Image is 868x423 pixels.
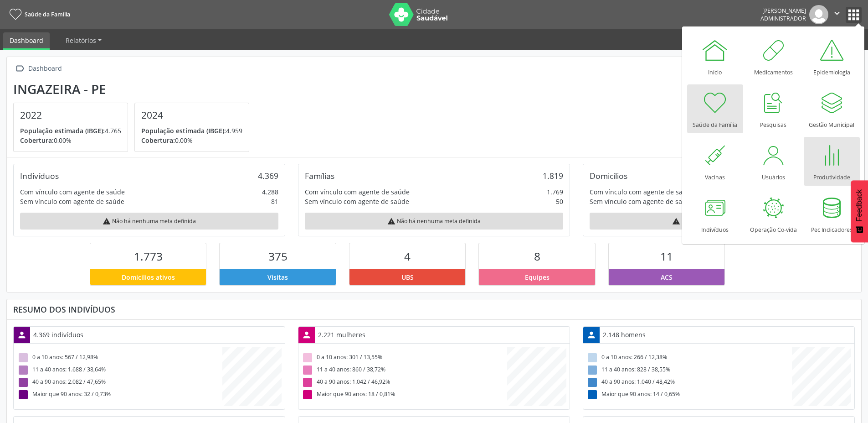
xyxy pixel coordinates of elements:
span: Saúde da Família [25,10,70,18]
a:  Dashboard [13,62,63,75]
span: Relatórios [66,36,96,45]
div: 40 a 90 anos: 2.082 / 47,65% [17,376,222,389]
button:  [828,5,846,24]
div: Maior que 90 anos: 18 / 0,81% [302,389,507,401]
div: 0 a 10 anos: 266 / 12,38% [586,352,792,364]
div: 2.221 mulheres [315,327,369,343]
span: 11 [660,249,673,264]
span: Administrador [760,15,806,22]
div: Sem vínculo com agente de saúde [590,197,694,206]
div: 1.819 [543,171,563,181]
div: Indivíduos [20,171,59,181]
a: Início [687,32,743,81]
div: 4.369 indivíduos [30,327,87,343]
div: 11 a 40 anos: 828 / 38,55% [586,364,792,376]
span: Equipes [525,272,550,282]
span: UBS [401,272,414,282]
button: apps [846,7,862,23]
div: 50 [556,197,563,206]
div: 0 a 10 anos: 301 / 13,55% [302,352,507,364]
i: person [17,330,27,340]
div: 1.769 [547,187,563,197]
span: 375 [268,249,288,264]
div: Sem vínculo com agente de saúde [305,197,409,206]
div: Domicílios [590,171,627,181]
p: 4.959 [141,126,242,136]
a: Dashboard [3,32,50,50]
a: Relatórios [59,32,108,48]
span: 1.773 [134,249,163,264]
div: Maior que 90 anos: 14 / 0,65% [586,389,792,401]
div: 4.288 [262,187,278,197]
div: Dashboard [26,62,63,75]
div: Maior que 90 anos: 32 / 0,73% [17,389,222,401]
span: ACS [661,272,673,282]
a: Saúde da Família [687,84,743,133]
i: warning [103,217,111,225]
i: warning [387,217,395,225]
span: Domicílios ativos [122,272,175,282]
div: Famílias [305,171,334,181]
i: person [302,330,312,340]
a: Epidemiologia [804,32,860,81]
a: Usuários [745,137,801,186]
a: Gestão Municipal [804,84,860,133]
a: Produtividade [804,137,860,186]
div: Resumo dos indivíduos [13,304,855,314]
div: Não há nenhuma meta definida [305,213,563,230]
div: Não há nenhuma meta definida [20,213,278,230]
div: Não há nenhuma meta definida [590,213,848,230]
div: Com vínculo com agente de saúde [305,187,410,197]
span: População estimada (IBGE): [141,126,226,135]
span: 8 [534,249,540,264]
div: Ingazeira - PE [13,82,256,97]
div: 11 a 40 anos: 1.688 / 38,64% [17,364,222,376]
p: 0,00% [141,136,242,145]
div: Sem vínculo com agente de saúde [20,197,124,206]
h4: 2022 [20,110,121,121]
span: 4 [404,249,411,264]
a: Medicamentos [745,32,801,81]
div: 4.369 [258,171,278,181]
span: Cobertura: [20,136,54,145]
div: 40 a 90 anos: 1.040 / 48,42% [586,376,792,389]
i:  [13,62,26,75]
button: Feedback - Mostrar pesquisa [851,180,868,242]
span: Cobertura: [141,136,175,145]
span: Visitas [267,272,288,282]
div: 40 a 90 anos: 1.042 / 46,92% [302,376,507,389]
div: 81 [271,197,278,206]
div: 2.148 homens [600,327,649,343]
a: Pec Indicadores [804,189,860,238]
span: População estimada (IBGE): [20,126,105,135]
h4: 2024 [141,110,242,121]
a: Indivíduos [687,189,743,238]
a: Operação Co-vida [745,189,801,238]
img: img [809,5,828,24]
i: person [586,330,596,340]
div: [PERSON_NAME] [760,7,806,15]
p: 0,00% [20,136,121,145]
div: Com vínculo com agente de saúde [20,187,125,197]
a: Pesquisas [745,84,801,133]
i: warning [672,217,680,225]
a: Vacinas [687,137,743,186]
p: 4.765 [20,126,121,136]
i:  [832,8,842,18]
a: Saúde da Família [6,7,70,22]
div: 11 a 40 anos: 860 / 38,72% [302,364,507,376]
div: 0 a 10 anos: 567 / 12,98% [17,352,222,364]
span: Feedback [855,189,863,221]
div: Com vínculo com agente de saúde [590,187,694,197]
